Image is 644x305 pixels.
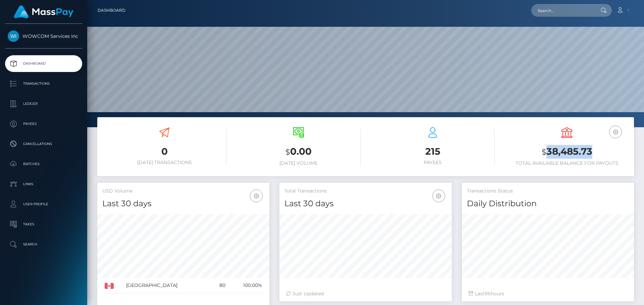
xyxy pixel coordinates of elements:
[5,95,82,112] a: Ledger
[8,99,79,109] p: Ledger
[371,160,495,165] h6: Payees
[469,290,627,297] div: Last hours
[102,145,226,158] h3: 0
[505,160,629,166] h6: Total Available Balance for Payouts
[8,159,79,169] p: Batches
[284,188,446,195] h5: Total Transactions
[5,116,82,132] a: Payees
[531,4,594,17] input: Search...
[8,179,79,189] p: Links
[467,198,629,210] h4: Daily Distribution
[485,291,491,297] span: 96
[98,3,125,17] a: Dashboard
[211,278,228,293] td: 80
[5,136,82,152] a: Cancellations
[5,196,82,213] a: User Profile
[286,290,445,297] div: Just Updated
[467,188,629,195] h5: Transactions Status
[5,216,82,233] a: Taxes
[5,55,82,72] a: Dashboard
[5,176,82,193] a: Links
[14,5,73,18] img: MassPay Logo
[102,198,264,210] h4: Last 30 days
[102,160,226,165] h6: [DATE] Transactions
[236,145,361,159] h3: 0.00
[505,145,629,159] h3: 38,485.73
[5,236,82,253] a: Search
[8,30,19,42] img: WOWCOM Services Inc
[542,147,546,157] small: $
[8,119,79,129] p: Payees
[105,283,114,289] img: CA.png
[5,156,82,172] a: Batches
[102,188,264,195] h5: USD Volume
[8,79,79,89] p: Transactions
[228,278,264,293] td: 100.00%
[8,199,79,209] p: User Profile
[285,147,290,157] small: $
[8,239,79,249] p: Search
[124,278,211,293] td: [GEOGRAPHIC_DATA]
[284,198,446,210] h4: Last 30 days
[8,59,79,69] p: Dashboard
[8,219,79,229] p: Taxes
[5,75,82,92] a: Transactions
[5,33,82,39] span: WOWCOM Services Inc
[371,145,495,158] h3: 215
[236,160,361,166] h6: [DATE] Volume
[8,139,79,149] p: Cancellations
